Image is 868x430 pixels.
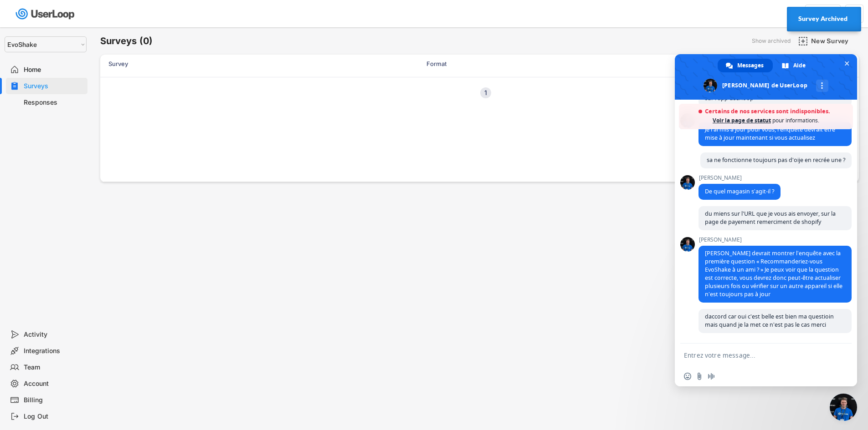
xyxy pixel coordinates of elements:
span: pour informations. [683,117,848,124]
span: Messages [737,59,764,72]
div: Responses [24,98,84,107]
span: Insérer un emoji [684,373,691,380]
div: Autres canaux [816,80,828,92]
div: New Survey [811,37,857,45]
div: Survey [108,60,291,68]
div: Format [426,60,518,68]
div: Messages [718,59,773,72]
span: Je l’ai mis à jour pour vous, l’enquête devrait être mise à jour maintenant si vous actualisez [705,126,835,142]
a: Voir la page de statut [713,116,771,124]
span: Message audio [708,373,715,380]
span: [PERSON_NAME] [699,237,852,243]
div: Activity [24,330,84,339]
span: daccord car oui c'est belle est bien ma questioin mais quand je la met ce n'est pas le cas merci [705,313,834,329]
span: Aide [793,59,806,72]
span: [PERSON_NAME] devrait montrer l’enquête avec la première question « Recommanderiez-vous EvoShake ... [705,249,842,298]
span: De quel magasin s’agit-il ? [705,187,774,195]
div: Billing [24,396,84,405]
span: [PERSON_NAME] [699,175,781,181]
span: Fermer le chat [842,59,852,68]
div: Show archived [752,38,791,44]
div: Integrations [24,347,84,355]
img: AddMajor.svg [798,36,808,46]
span: sa ne fonctionne toujours pas d'oije en recrée une ? [707,156,845,164]
span: Certains de nos services sont indisponibles. [683,108,848,115]
div: Fermer le chat [830,394,857,421]
span: du miens sur l'URL que je vous ais envoyer, sur la page de payement remerciment de shopify [705,210,836,226]
div: Account [24,379,84,388]
strong: Survey Archived [798,15,847,22]
div: Surveys [24,82,84,91]
span: Envoyer un fichier [696,373,703,380]
h6: Surveys (0) [100,35,153,47]
div: Log Out [24,412,84,421]
div: 1 [480,90,491,96]
img: userloop-logo-01.svg [14,5,78,23]
div: Home [24,66,84,74]
div: Team [24,363,84,372]
textarea: Entrez votre message... [684,351,828,359]
div: Aide [774,59,815,72]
